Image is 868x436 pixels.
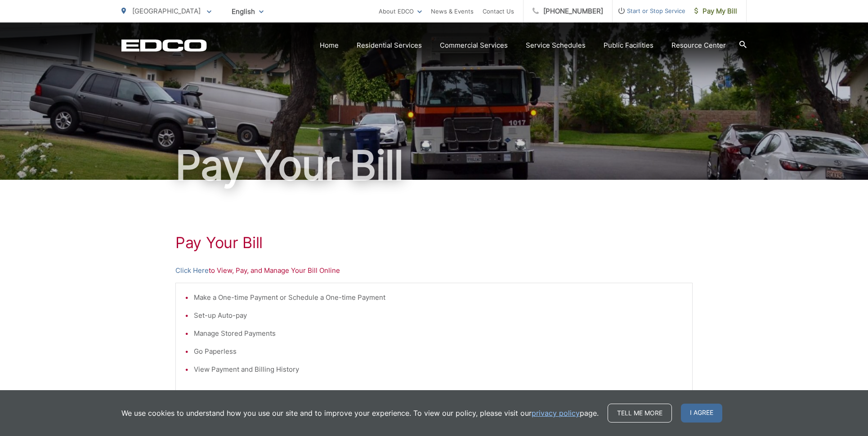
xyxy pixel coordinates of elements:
[532,408,580,418] a: privacy policy
[320,40,339,51] a: Home
[225,4,270,19] span: English
[194,292,683,303] li: Make a One-time Payment or Schedule a One-time Payment
[175,265,693,276] p: to View, Pay, and Manage Your Bill Online
[604,40,653,51] a: Public Facilities
[681,404,722,423] span: I agree
[194,364,683,375] li: View Payment and Billing History
[440,40,508,51] a: Commercial Services
[608,404,672,423] a: Tell me more
[132,7,201,15] span: [GEOGRAPHIC_DATA]
[526,40,586,51] a: Service Schedules
[121,39,207,52] a: EDCD logo. Return to the homepage.
[483,6,514,17] a: Contact Us
[175,234,693,252] h1: Pay Your Bill
[185,388,683,399] p: * Requires a One-time Registration (or Online Account Set-up to Create Your Username and Password)
[121,143,747,188] h1: Pay Your Bill
[671,40,726,51] a: Resource Center
[357,40,422,51] a: Residential Services
[194,310,683,321] li: Set-up Auto-pay
[431,6,474,17] a: News & Events
[694,6,737,17] span: Pay My Bill
[175,265,209,276] a: Click Here
[121,408,599,418] p: We use cookies to understand how you use our site and to improve your experience. To view our pol...
[194,328,683,339] li: Manage Stored Payments
[194,346,683,357] li: Go Paperless
[379,6,422,17] a: About EDCO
